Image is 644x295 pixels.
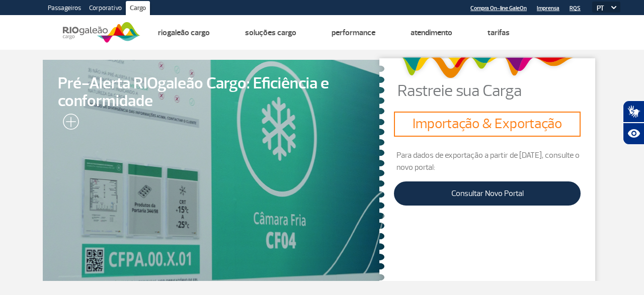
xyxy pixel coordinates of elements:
[537,5,559,12] a: Imprensa
[43,60,384,281] a: Pré-Alerta RIOgaleão Cargo: Eficiência e conformidade
[58,114,79,134] img: leia-mais
[332,28,375,38] a: Performance
[623,123,644,145] button: Abrir recursos assistivos.
[85,1,126,17] a: Corporativo
[397,83,601,99] p: Rastreie sua Carga
[394,181,581,206] a: Consultar Novo Portal
[470,5,527,12] a: Compra On-line GaleOn
[245,28,296,38] a: Soluções Cargo
[570,5,581,12] a: RQS
[623,101,644,145] div: Plugin de acessibilidade da Hand Talk.
[623,101,644,123] button: Abrir tradutor de língua de sinais.
[126,1,150,17] a: Cargo
[44,1,85,17] a: Passageiros
[398,116,577,133] h3: Importação & Exportação
[58,75,369,110] span: Pré-Alerta RIOgaleão Cargo: Eficiência e conformidade
[411,28,452,38] a: Atendimento
[394,149,581,173] p: Para dados de exportação a partir de [DATE], consulte o novo portal:
[158,28,210,38] a: Riogaleão Cargo
[488,28,510,38] a: Tarifas
[398,52,577,83] img: grafismo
